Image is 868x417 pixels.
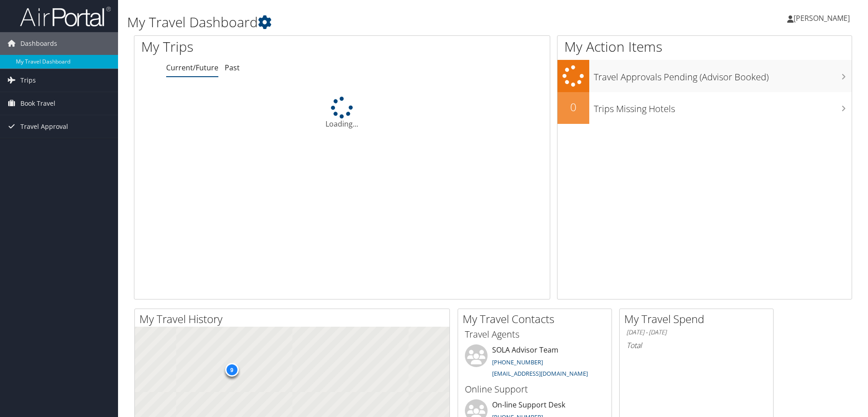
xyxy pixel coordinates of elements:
div: 9 [225,363,238,377]
a: [PERSON_NAME] [787,5,859,32]
span: [PERSON_NAME] [794,13,850,23]
a: Past [225,63,240,73]
li: SOLA Advisor Team [460,344,609,382]
h2: 0 [557,99,589,115]
h2: My Travel Contacts [463,311,612,327]
h1: My Action Items [557,37,852,56]
div: Loading... [134,97,550,129]
h1: My Trips [141,37,370,56]
a: [PHONE_NUMBER] [492,358,543,366]
span: Dashboards [20,32,57,55]
h3: Online Support [465,383,605,396]
a: [EMAIL_ADDRESS][DOMAIN_NAME] [492,369,588,378]
a: Current/Future [166,63,218,73]
h6: Total [626,340,766,350]
h3: Travel Agents [465,328,605,341]
h6: [DATE] - [DATE] [626,328,766,337]
h1: My Travel Dashboard [127,13,615,32]
h3: Travel Approvals Pending (Advisor Booked) [594,66,852,83]
span: Travel Approval [20,115,68,138]
h2: My Travel Spend [624,311,773,327]
span: Trips [20,69,36,92]
img: airportal-logo.png [20,6,111,27]
h3: Trips Missing Hotels [594,98,852,115]
a: Travel Approvals Pending (Advisor Booked) [557,60,852,92]
h2: My Travel History [139,311,449,327]
span: Book Travel [20,92,55,115]
a: 0Trips Missing Hotels [557,92,852,124]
